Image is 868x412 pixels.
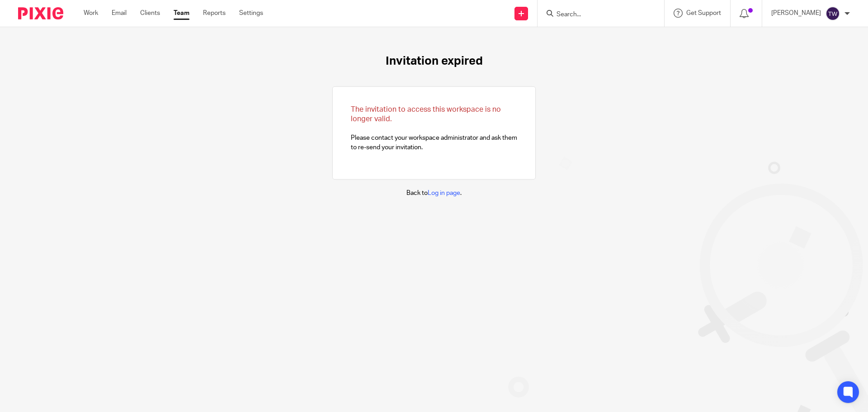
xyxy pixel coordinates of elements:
a: Clients [140,9,160,18]
a: Email [112,9,127,18]
input: Search [556,11,637,19]
img: svg%3E [826,6,840,21]
p: Please contact your workspace administrator and ask them to re-send your invitation. [351,105,517,152]
a: Work [84,9,98,18]
a: Reports [203,9,226,18]
a: Log in page [428,190,460,196]
p: Back to . [406,189,462,198]
span: Get Support [686,10,721,16]
p: [PERSON_NAME] [771,9,821,18]
span: The invitation to access this workspace is no longer valid. [351,106,501,123]
a: Settings [239,9,263,18]
img: Pixie [18,7,63,19]
a: Team [174,9,189,18]
h1: Invitation expired [386,54,483,68]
